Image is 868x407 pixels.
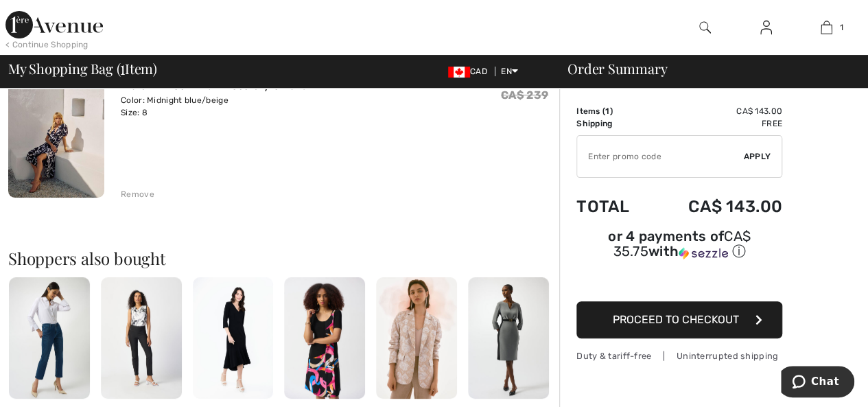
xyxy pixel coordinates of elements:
span: My Shopping Bag ( Item) [8,62,157,75]
img: 1ère Avenue [5,11,103,38]
img: Floral V-Neck Midi Dress Style 251014 [8,54,104,198]
div: Order Summary [551,62,860,75]
span: EN [501,67,518,76]
a: Sign In [749,19,783,36]
iframe: PayPal-paypal [576,266,782,296]
td: CA$ 143.00 [650,105,782,117]
td: CA$ 143.00 [650,183,782,230]
img: Straight Ankle-Length Jeans Style 252926 [9,277,90,399]
span: CAD [448,67,493,76]
span: Apply [744,150,771,163]
td: Total [576,183,650,230]
div: < Continue Shopping [5,38,89,51]
span: 1 [839,21,843,34]
img: Midi High-Low V-Neck Dress Style 243273 [193,277,274,399]
img: Knee-Length Sheath Dress Style 253264 [468,277,549,399]
div: or 4 payments ofCA$ 35.75withSezzle Click to learn more about Sezzle [576,230,782,266]
div: Color: Midnight blue/beige Size: 8 [121,94,320,119]
span: CA$ 35.75 [613,228,751,259]
a: 1 [797,19,856,36]
img: Canadian Dollar [448,67,470,78]
div: Remove [121,188,154,200]
span: 1 [120,58,125,76]
img: Slim Casual Trousers Style 241231 [101,277,182,399]
img: Sezzle [679,247,728,259]
td: Free [650,117,782,130]
img: Floral Long-Sleeve Blazer Style 251729 [376,277,457,399]
span: 1 [605,106,609,116]
img: search the website [699,19,711,36]
img: My Bag [821,19,832,36]
div: Duty & tariff-free | Uninterrupted shipping [576,349,782,362]
img: Casual Knee-Length Shift Dress Style 251203 [284,277,365,399]
td: Shipping [576,117,650,130]
h2: Shoppers also bought [8,250,559,266]
div: or 4 payments of with [576,230,782,261]
input: Promo code [577,136,744,177]
iframe: Opens a widget where you can chat to one of our agents [781,366,854,400]
s: CA$ 239 [501,89,548,102]
span: Proceed to Checkout [613,313,739,326]
img: My Info [760,19,772,36]
button: Proceed to Checkout [576,301,782,338]
td: Items ( ) [576,105,650,117]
